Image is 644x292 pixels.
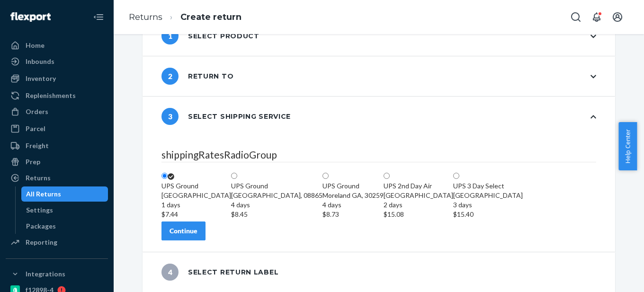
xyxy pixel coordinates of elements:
button: Continue [161,221,206,240]
input: UPS Ground[GEOGRAPHIC_DATA], 088654 days$8.45 [231,173,237,179]
div: Inventory [26,74,56,83]
div: Packages [26,221,56,231]
button: Open account menu [608,8,627,27]
div: Continue [170,226,197,236]
a: Parcel [6,121,108,136]
a: Returns [129,12,162,22]
div: Select return label [161,264,278,281]
a: All Returns [21,186,108,202]
button: Close Navigation [89,8,108,27]
legend: shippingRatesRadioGroup [161,148,596,162]
a: Home [6,38,108,53]
div: Select shipping service [161,108,291,125]
div: Home [26,41,45,50]
a: Reporting [6,235,108,250]
div: [GEOGRAPHIC_DATA] [453,191,523,219]
div: UPS 2nd Day Air [384,181,453,191]
div: Parcel [26,124,45,133]
span: 2 [161,68,179,85]
div: Reporting [26,238,57,247]
div: Inbounds [26,57,54,66]
div: $15.40 [453,210,523,219]
a: Prep [6,154,108,169]
a: Settings [21,203,108,218]
button: Open Search Box [566,8,585,27]
div: 4 days [322,200,384,210]
span: 3 [161,108,179,125]
input: UPS 3 Day Select[GEOGRAPHIC_DATA]3 days$15.40 [453,173,459,179]
div: Prep [26,157,40,167]
button: Integrations [6,266,108,282]
input: UPS Ground[GEOGRAPHIC_DATA]1 days$7.44 [161,173,168,179]
button: Open notifications [587,8,606,27]
a: Freight [6,138,108,153]
span: 4 [161,264,179,281]
img: Flexport logo [10,12,51,22]
div: UPS Ground [161,181,231,191]
div: All Returns [26,189,61,199]
a: Inbounds [6,54,108,69]
input: UPS GroundMoreland GA, 302594 days$8.73 [322,173,329,179]
div: Select product [161,27,259,44]
a: Returns [6,170,108,186]
a: Create return [180,12,241,22]
div: Moreland GA, 30259 [322,191,384,219]
a: Inventory [6,71,108,86]
div: 4 days [231,200,322,210]
div: 3 days [453,200,523,210]
div: $8.73 [322,210,384,219]
div: $7.44 [161,210,231,219]
span: 1 [161,27,179,44]
div: Integrations [26,269,65,279]
div: [GEOGRAPHIC_DATA] [161,191,231,219]
div: [GEOGRAPHIC_DATA] [384,191,453,219]
div: Replenishments [26,91,76,100]
a: Orders [6,104,108,119]
ol: breadcrumbs [121,3,249,31]
div: $15.08 [384,210,453,219]
div: UPS 3 Day Select [453,181,523,191]
a: Replenishments [6,88,108,103]
div: Returns [26,173,51,183]
div: 2 days [384,200,453,210]
div: 1 days [161,200,231,210]
div: $8.45 [231,210,322,219]
input: UPS 2nd Day Air[GEOGRAPHIC_DATA]2 days$15.08 [384,173,390,179]
div: UPS Ground [231,181,322,191]
div: Freight [26,141,49,150]
button: Help Center [618,122,637,170]
div: Orders [26,107,48,116]
div: [GEOGRAPHIC_DATA], 08865 [231,191,322,219]
div: Return to [161,68,233,85]
div: UPS Ground [322,181,384,191]
div: Settings [26,205,53,215]
a: Packages [21,219,108,234]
